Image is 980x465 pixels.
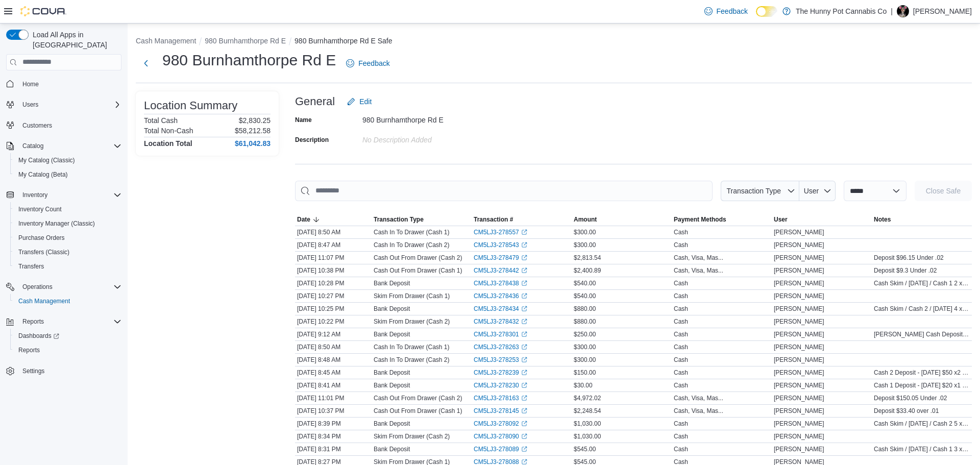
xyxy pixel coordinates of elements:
[574,292,596,300] span: $540.00
[18,365,48,377] a: Settings
[874,279,970,287] span: Cash Skim / [DATE] / Cash 1 2 x $100 6 x $50 2 x $20
[474,241,527,249] a: CM5LJ3-278543External link
[774,432,824,440] span: [PERSON_NAME]
[474,215,513,224] span: Transaction #
[674,432,688,440] div: Cash
[295,418,372,430] div: [DATE] 8:39 PM
[295,116,312,124] label: Name
[22,142,43,150] span: Catalog
[774,343,824,351] span: [PERSON_NAME]
[574,330,596,338] span: $250.00
[18,140,47,152] button: Catalog
[374,228,450,236] p: Cash In To Drawer (Cash 1)
[10,329,126,343] a: Dashboards
[18,140,121,152] span: Catalog
[474,394,527,402] a: CM5LJ3-278163External link
[18,281,57,293] button: Operations
[18,170,68,179] span: My Catalog (Beta)
[295,341,372,353] div: [DATE] 8:50 AM
[295,290,372,302] div: [DATE] 10:27 PM
[374,356,450,364] p: Cash In To Drawer (Cash 2)
[521,229,527,235] svg: External link
[574,381,593,389] span: $30.00
[674,330,688,338] div: Cash
[18,205,62,213] span: Inventory Count
[29,30,121,50] span: Load All Apps in [GEOGRAPHIC_DATA]
[774,305,824,313] span: [PERSON_NAME]
[374,254,462,262] p: Cash Out From Drawer (Cash 2)
[717,6,748,16] span: Feedback
[574,432,601,440] span: $1,030.00
[22,191,47,199] span: Inventory
[22,80,39,88] span: Home
[14,168,121,181] span: My Catalog (Beta)
[20,6,66,16] img: Cova
[136,36,972,48] nav: An example of EuiBreadcrumbs
[472,213,572,226] button: Transaction #
[774,279,824,287] span: [PERSON_NAME]
[22,317,44,326] span: Reports
[18,156,75,164] span: My Catalog (Classic)
[874,254,944,262] span: Deposit $96.15 Under .02
[235,139,271,148] h4: $61,042.83
[18,119,56,132] a: Customers
[136,37,196,45] button: Cash Management
[574,215,597,224] span: Amount
[18,219,95,228] span: Inventory Manager (Classic)
[295,443,372,455] div: [DATE] 8:31 PM
[18,234,65,242] span: Purchase Orders
[774,254,824,262] span: [PERSON_NAME]
[14,246,121,258] span: Transfers (Classic)
[10,216,126,231] button: Inventory Manager (Classic)
[574,241,596,249] span: $300.00
[374,305,410,313] p: Bank Deposit
[674,407,723,415] div: Cash, Visa, Mas...
[374,241,450,249] p: Cash In To Drawer (Cash 2)
[18,281,121,293] span: Operations
[521,255,527,261] svg: External link
[372,213,472,226] button: Transaction Type
[18,78,43,90] a: Home
[521,459,527,465] svg: External link
[474,330,527,338] a: CM5LJ3-278301External link
[14,217,99,230] a: Inventory Manager (Classic)
[774,445,824,453] span: [PERSON_NAME]
[721,181,799,201] button: Transaction Type
[22,121,52,130] span: Customers
[205,37,286,45] button: 980 Burnhamthorpe Rd E
[343,91,376,112] button: Edit
[14,295,74,307] a: Cash Management
[474,305,527,313] a: CM5LJ3-278434External link
[574,343,596,351] span: $300.00
[144,116,178,125] h6: Total Cash
[474,266,527,275] a: CM5LJ3-278442External link
[674,279,688,287] div: Cash
[18,189,121,201] span: Inventory
[6,72,121,405] nav: Complex example
[2,77,126,91] button: Home
[14,154,79,166] a: My Catalog (Classic)
[674,356,688,364] div: Cash
[295,136,329,144] label: Description
[474,369,527,377] a: CM5LJ3-278239External link
[574,228,596,236] span: $300.00
[521,242,527,248] svg: External link
[342,53,394,74] a: Feedback
[14,232,121,244] span: Purchase Orders
[521,433,527,439] svg: External link
[774,394,824,402] span: [PERSON_NAME]
[295,354,372,366] div: [DATE] 8:48 AM
[521,331,527,337] svg: External link
[474,279,527,287] a: CM5LJ3-278438External link
[891,5,893,17] p: |
[239,116,271,125] p: $2,830.25
[14,330,121,342] span: Dashboards
[874,420,970,428] span: Cash Skim / [DATE] / Cash 2 5 x $100 9 x $50 3 x $20 4 x $5
[14,344,121,356] span: Reports
[521,421,527,427] svg: External link
[2,118,126,133] button: Customers
[774,228,824,236] span: [PERSON_NAME]
[521,280,527,286] svg: External link
[136,53,156,74] button: Next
